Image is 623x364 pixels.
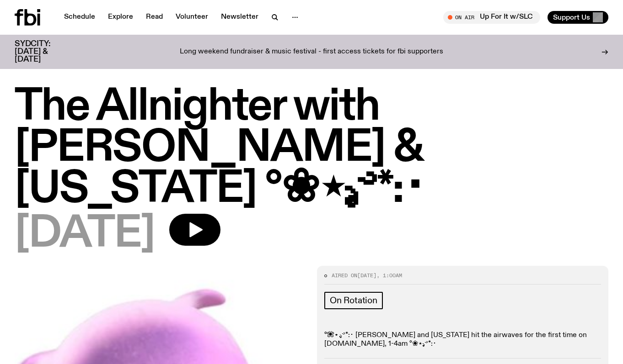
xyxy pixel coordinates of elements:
[180,48,443,56] p: Long weekend fundraiser & music festival - first access tickets for fbi supporters
[15,214,155,255] span: [DATE]
[357,272,376,279] span: [DATE]
[215,11,264,24] a: Newsletter
[553,13,590,21] span: Support Us
[330,295,377,306] span: On Rotation
[170,11,214,24] a: Volunteer
[15,87,608,210] h1: The Allnighter with [PERSON_NAME] & [US_STATE] °❀⋆.ೃ࿔*:･
[15,40,73,63] h3: SYDCITY: [DATE] & [DATE]
[376,272,402,279] span: , 1:00am
[59,11,101,24] a: Schedule
[324,292,383,309] a: On Rotation
[443,11,540,24] button: On AirUp For It w/SLC
[102,11,139,24] a: Explore
[324,331,601,348] p: °❀⋆.ೃ࿔*:･ [PERSON_NAME] and [US_STATE] hit the airwaves for the first time on [DOMAIN_NAME], 1-4a...
[140,11,168,24] a: Read
[548,11,608,24] button: Support Us
[332,272,357,279] span: Aired on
